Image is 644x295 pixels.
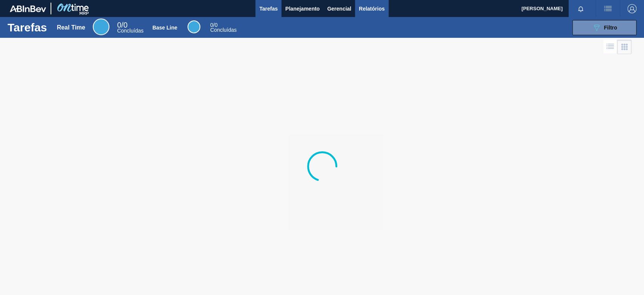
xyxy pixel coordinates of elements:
[210,22,217,28] span: / 0
[152,25,177,31] div: Base Line
[627,4,636,13] img: Logout
[259,4,278,13] span: Tarefas
[569,3,593,14] button: Notificações
[572,20,636,35] button: Filtro
[604,25,617,31] span: Filtro
[93,19,109,35] div: Real Time
[10,5,46,12] img: TNhmsLtSVTkK8tSr43FrP2fwEKptu5GPRR3wAAAABJRU5ErkJggg==
[210,23,237,33] div: Base Line
[285,4,320,13] span: Planejamento
[359,4,384,13] span: Relatórios
[117,21,121,29] span: 0
[57,24,85,31] div: Real Time
[117,21,128,29] span: / 0
[210,27,237,33] span: Concluídas
[327,4,351,13] span: Gerencial
[8,23,47,32] h1: Tarefas
[210,22,213,28] span: 0
[117,22,143,33] div: Real Time
[603,4,612,13] img: userActions
[188,20,200,33] div: Base Line
[117,28,143,34] span: Concluídas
